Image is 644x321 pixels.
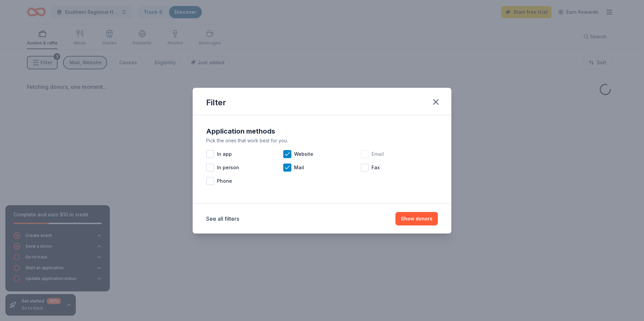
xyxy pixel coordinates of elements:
span: In person [217,164,239,172]
span: Fax [372,164,380,172]
span: Mail [294,164,304,172]
span: Email [372,150,384,158]
div: Pick the ones that work best for you. [206,137,438,145]
span: Website [294,150,313,158]
button: Show donors [395,212,438,225]
span: In app [217,150,232,158]
div: Application methods [206,126,438,137]
div: Filter [206,97,226,108]
button: See all filters [206,215,239,223]
span: Phone [217,177,232,185]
